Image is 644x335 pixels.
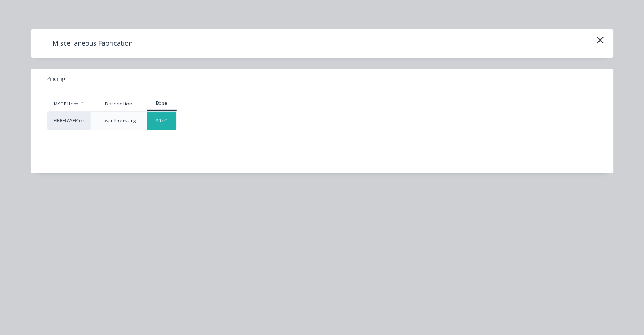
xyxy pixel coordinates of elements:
span: Pricing [47,74,66,83]
div: Base [147,100,177,107]
div: MYOB Item # [47,97,91,111]
div: Description [99,95,138,113]
h4: Miscellaneous Fabrication [42,36,144,50]
div: $0.00 [147,112,177,130]
div: Laser Processing [102,118,136,124]
div: FIBRELASER5.0 [47,111,91,130]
